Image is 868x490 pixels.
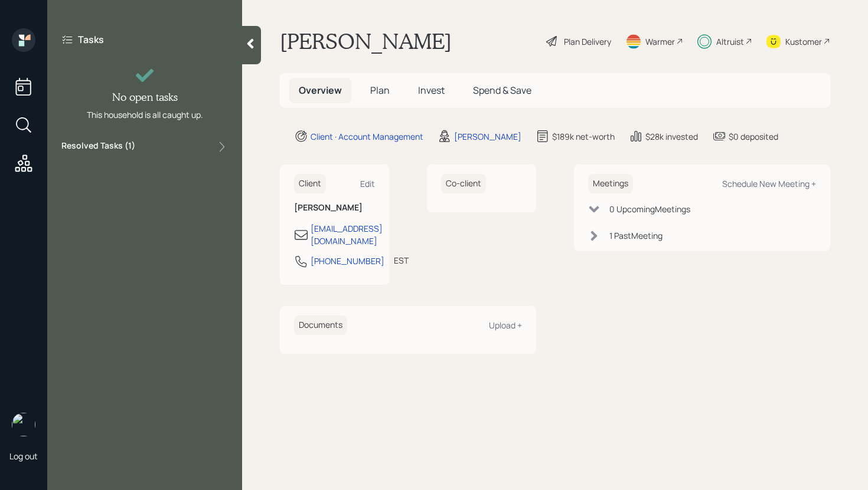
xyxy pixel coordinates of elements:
span: Overview [299,84,342,97]
div: Plan Delivery [564,35,611,48]
div: Kustomer [785,35,822,48]
div: [EMAIL_ADDRESS][DOMAIN_NAME] [311,222,383,247]
div: $0 deposited [729,130,778,143]
span: Spend & Save [473,84,531,97]
div: $28k invested [645,130,698,143]
label: Tasks [78,33,104,46]
div: [PERSON_NAME] [454,130,521,143]
div: Warmer [645,35,675,48]
span: Plan [370,84,390,97]
img: retirable_logo.png [12,413,35,436]
h6: Meetings [588,174,633,193]
label: Resolved Tasks ( 1 ) [61,140,135,154]
span: Invest [418,84,445,97]
h4: No open tasks [112,91,178,104]
div: [PHONE_NUMBER] [311,255,384,267]
h1: [PERSON_NAME] [280,28,452,54]
div: Client · Account Management [311,130,423,143]
div: EST [394,254,409,267]
h6: Documents [294,315,347,335]
div: Schedule New Meeting + [722,178,816,189]
h6: [PERSON_NAME] [294,203,375,213]
div: 0 Upcoming Meeting s [609,203,690,215]
div: 1 Past Meeting [609,229,663,242]
div: $189k net-worth [552,130,615,143]
div: Log out [9,450,38,462]
h6: Co-client [441,174,486,193]
div: This household is all caught up. [87,108,203,121]
div: Upload + [489,320,522,331]
div: Edit [360,178,375,189]
div: Altruist [716,35,744,48]
h6: Client [294,174,326,193]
